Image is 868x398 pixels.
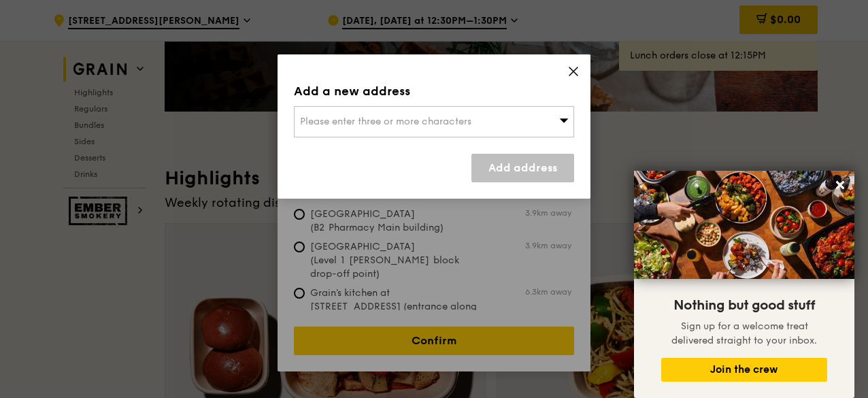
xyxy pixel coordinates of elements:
span: Nothing but good stuff [673,297,815,314]
span: Please enter three or more characters [300,116,471,127]
img: DSC07876-Edit02-Large.jpeg [634,171,854,279]
a: Add address [471,154,574,182]
button: Join the crew [661,358,827,382]
div: Add a new address [294,82,574,101]
button: Close [829,174,851,196]
span: Sign up for a welcome treat delivered straight to your inbox. [671,320,817,346]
